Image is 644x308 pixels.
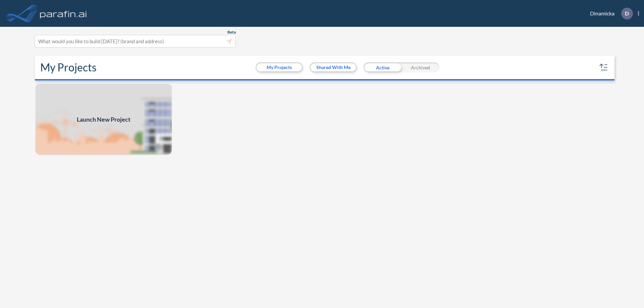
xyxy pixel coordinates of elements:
[35,83,172,156] a: Launch New Project
[40,61,97,74] h2: My Projects
[39,7,88,20] img: logo
[227,29,236,35] span: Beta
[364,62,401,72] div: Active
[257,63,302,71] button: My Projects
[35,83,172,156] img: add
[580,8,639,19] div: Dinamicka
[77,115,130,124] span: Launch New Project
[625,10,629,16] p: D
[311,63,356,71] button: Shared With Me
[598,62,609,73] button: sort
[401,62,439,72] div: Archived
